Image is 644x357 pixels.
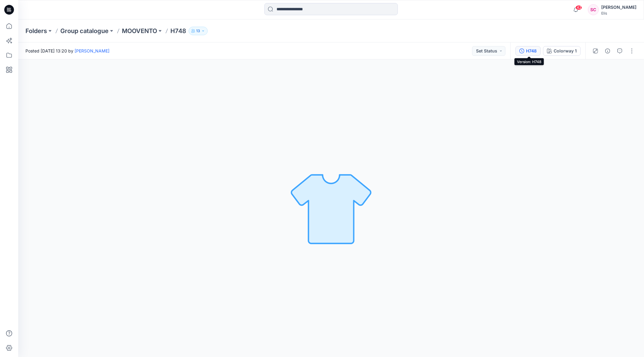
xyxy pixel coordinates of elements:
div: Elis [601,11,636,15]
p: 13 [196,28,200,34]
a: Group catalogue [60,27,109,35]
p: H748 [170,27,186,35]
button: Colorway 1 [543,46,581,56]
span: 42 [575,5,582,10]
img: No Outline [289,166,374,251]
button: H748 [515,46,541,56]
a: Folders [25,27,47,35]
a: MOOVENTO [122,27,157,35]
button: 13 [189,27,208,35]
span: Posted [DATE] 13:20 by [25,48,109,54]
div: SC [588,4,599,15]
div: Colorway 1 [554,48,577,54]
div: H748 [526,48,537,54]
a: [PERSON_NAME] [75,48,109,53]
div: [PERSON_NAME] [601,4,636,11]
button: Details [603,46,612,56]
